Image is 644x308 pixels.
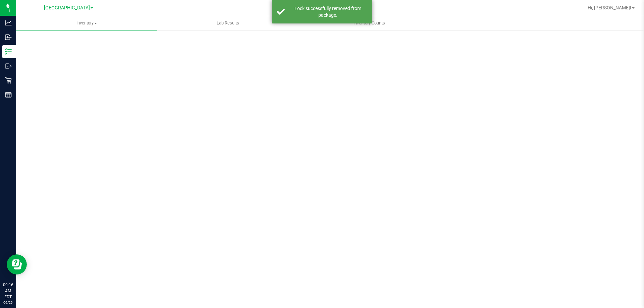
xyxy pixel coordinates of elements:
[157,16,299,30] a: Lab Results
[5,91,12,98] inline-svg: Reports
[7,254,27,274] iframe: Resource center
[3,282,13,300] p: 09:16 AM EDT
[5,34,12,41] inline-svg: Inbound
[588,5,631,10] span: Hi, [PERSON_NAME]!
[208,20,248,26] span: Lab Results
[5,77,12,84] inline-svg: Retail
[44,5,90,11] span: [GEOGRAPHIC_DATA]
[16,20,157,26] span: Inventory
[288,5,367,18] div: Lock successfully removed from package.
[5,48,12,55] inline-svg: Inventory
[5,63,12,69] inline-svg: Outbound
[3,300,13,305] p: 09/29
[16,16,157,30] a: Inventory
[5,19,12,26] inline-svg: Analytics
